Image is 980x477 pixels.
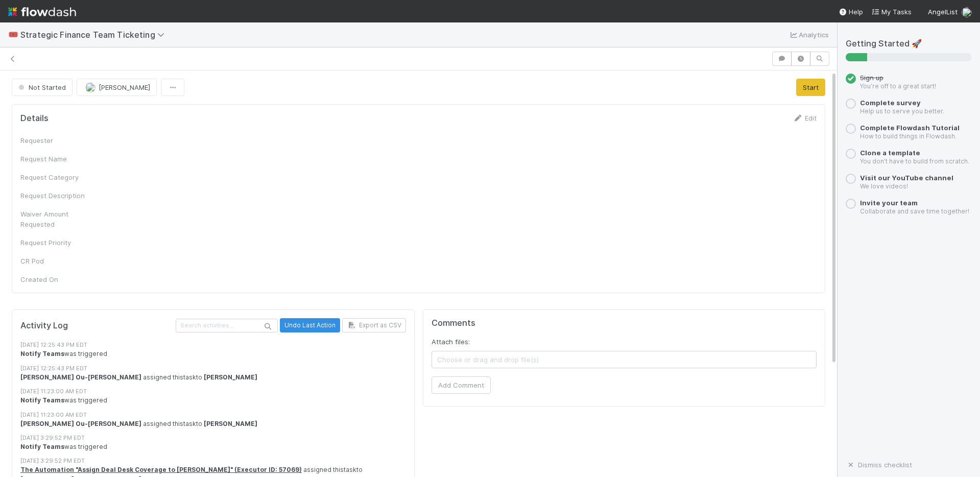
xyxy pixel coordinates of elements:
h5: Getting Started 🚀 [846,39,972,49]
label: Attach files: [432,337,470,347]
button: [PERSON_NAME] [77,79,157,96]
div: was triggered [20,396,406,405]
div: Request Description [20,190,97,201]
small: How to build things in Flowdash. [860,132,957,140]
strong: Notify Teams [20,396,64,404]
strong: [PERSON_NAME] [204,420,257,427]
a: Invite your team [860,199,918,207]
div: Request Category [20,172,97,182]
a: The Automation "Assign Deal Desk Coverage to [PERSON_NAME]" (Executor ID: 57069) [20,466,302,473]
h5: Details [20,113,49,124]
div: was triggered [20,349,406,359]
span: Strategic Finance Team Ticketing [20,30,170,40]
span: 🎟️ [8,30,18,39]
a: Edit [793,114,817,122]
small: You don’t have to build from scratch. [860,157,969,165]
small: Collaborate and save time together! [860,207,969,215]
strong: Notify Teams [20,350,64,357]
h5: Activity Log [20,321,174,331]
button: Start [796,79,825,96]
div: assigned this task to [20,419,406,428]
a: Dismiss checklist [846,461,912,469]
div: [DATE] 11:23:00 AM EDT [20,387,406,396]
img: logo-inverted-e16ddd16eac7371096b0.svg [8,3,76,20]
span: [PERSON_NAME] [99,83,150,91]
div: Request Priority [20,237,97,248]
div: was triggered [20,442,406,451]
button: Add Comment [432,376,491,394]
div: [DATE] 3:29:52 PM EDT [20,457,406,465]
div: CR Pod [20,256,97,266]
a: Visit our YouTube channel [860,174,953,182]
a: Clone a template [860,149,920,157]
img: avatar_022c235f-155a-4f12-b426-9592538e9d6c.png [962,7,972,17]
div: Created On [20,274,97,284]
a: Analytics [788,29,829,41]
a: Complete survey [860,99,921,107]
span: Choose or drag and drop file(s) [432,351,817,368]
input: Search activities... [176,319,278,332]
h5: Comments [432,318,817,328]
small: You’re off to a great start! [860,82,936,90]
span: My Tasks [871,8,912,16]
button: Export as CSV [342,318,406,332]
div: Waiver Amount Requested [20,209,97,229]
strong: [PERSON_NAME] Ou-[PERSON_NAME] [20,420,141,427]
small: We love videos! [860,182,908,190]
div: Request Name [20,154,97,164]
span: Not Started [16,83,66,91]
strong: Notify Teams [20,443,64,450]
small: Help us to serve you better. [860,107,944,115]
a: My Tasks [871,7,912,17]
div: Help [839,7,863,17]
button: Not Started [12,79,73,96]
strong: [PERSON_NAME] [204,373,257,381]
div: [DATE] 12:25:43 PM EDT [20,364,406,373]
span: AngelList [928,8,958,16]
strong: [PERSON_NAME] Ou-[PERSON_NAME] [20,373,141,381]
div: assigned this task to [20,373,406,382]
div: [DATE] 3:29:52 PM EDT [20,434,406,442]
a: Complete Flowdash Tutorial [860,124,960,132]
span: Sign up [860,74,883,82]
div: [DATE] 12:25:43 PM EDT [20,341,406,349]
div: [DATE] 11:23:00 AM EDT [20,411,406,419]
img: avatar_76020311-b6a4-4a0c-9bb6-02f5afc1495d.png [85,82,95,92]
div: Requester [20,135,97,146]
button: Undo Last Action [280,318,340,332]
